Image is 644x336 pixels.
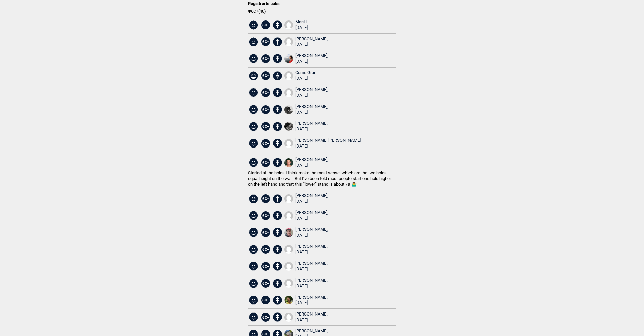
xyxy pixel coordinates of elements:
img: User fallback1 [284,313,293,322]
a: User fallback1[PERSON_NAME], [DATE] [284,87,329,98]
span: 6C+ [261,20,270,29]
div: [PERSON_NAME], [295,244,328,255]
img: User fallback1 [284,71,293,80]
div: [DATE] [295,126,328,132]
div: [PERSON_NAME] [PERSON_NAME], [295,138,362,149]
div: MariH, [295,19,308,31]
span: 6C+ [261,313,270,322]
span: 6C+ [261,88,270,97]
a: User fallback1[PERSON_NAME], [DATE] [284,278,329,289]
img: User fallback1 [284,139,293,148]
div: [PERSON_NAME], [295,87,328,98]
img: User fallback1 [284,211,293,220]
span: 6C+ [261,139,270,148]
a: User fallback1[PERSON_NAME], [DATE] [284,244,329,255]
img: User fallback1 [284,245,293,254]
img: User fallback1 [284,279,293,288]
div: [PERSON_NAME], [295,53,328,65]
div: [DATE] [295,199,328,204]
span: 6C+ [261,211,270,220]
img: User fallback1 [284,262,293,271]
div: [DATE] [295,300,328,306]
div: [PERSON_NAME], [295,36,328,48]
span: Started at the holds I think make the most sense, which are the two holds equal height on the wal... [248,170,391,187]
span: 6C+ [261,296,270,304]
a: User fallback1[PERSON_NAME], [DATE] [284,36,329,48]
div: [PERSON_NAME], [295,261,328,272]
div: [DATE] [295,233,328,238]
div: [PERSON_NAME], [295,193,328,204]
span: 6C+ [261,122,270,131]
div: [PERSON_NAME], [295,311,328,323]
img: MBB2723 [284,122,293,131]
img: User fallback1 [284,194,293,203]
img: User fallback1 [284,20,293,29]
span: 6C+ [261,279,270,288]
div: [DATE] [295,283,328,289]
a: User fallback1[PERSON_NAME], [DATE] [284,261,329,272]
span: 6C+ [261,158,270,167]
div: [DATE] [295,93,328,98]
a: 96237517 3053624591380607 2383231920386342912 n[PERSON_NAME], [DATE] [284,53,329,65]
img: User fallback1 [284,88,293,97]
div: [PERSON_NAME], [295,295,328,306]
a: MBB2723[PERSON_NAME], [DATE] [284,121,329,132]
div: [DATE] [295,266,328,272]
span: 6C+ [261,71,270,80]
div: [PERSON_NAME], [295,210,328,221]
img: IMG 0024 [284,105,293,114]
img: IMG 20231205 204555 [284,228,293,237]
a: IMG 20231205 204555[PERSON_NAME], [DATE] [284,227,329,238]
div: [DATE] [295,163,328,168]
a: Tina profilbilde[PERSON_NAME], [DATE] [284,295,329,306]
a: IMG 0024[PERSON_NAME], [DATE] [284,104,329,115]
div: [DATE] [295,76,319,81]
a: User fallback1[PERSON_NAME], [DATE] [284,311,329,323]
a: 1 D64 F659 699 B 4 AC0 AE83 8 A752141 A1 FA 4 E7 C6 E13 DA70 4985 B55 F 75938 CD1 A51 E[PERSON_NA... [284,157,329,168]
span: 6C+ [261,37,270,46]
div: [DATE] [295,110,328,115]
a: User fallback1[PERSON_NAME], [DATE] [284,193,329,204]
div: [PERSON_NAME], [295,121,328,132]
div: [DATE] [295,216,328,221]
div: [PERSON_NAME], [295,104,328,115]
img: User fallback1 [284,37,293,46]
span: 6C+ [261,194,270,203]
img: Tina profilbilde [284,296,293,304]
img: 96237517 3053624591380607 2383231920386342912 n [284,54,293,63]
span: 6C+ [261,262,270,271]
span: 6C+ [261,54,270,63]
span: 6C+ [261,245,270,254]
div: [PERSON_NAME], [295,157,328,168]
div: [DATE] [295,143,362,149]
div: Côme Grant, [295,70,319,81]
a: User fallback1[PERSON_NAME], [DATE] [284,210,329,221]
span: 6C+ [261,228,270,237]
div: [DATE] [295,42,328,47]
div: [PERSON_NAME], [295,278,328,289]
div: [PERSON_NAME], [295,227,328,238]
div: [DATE] [295,59,328,65]
div: [DATE] [295,249,328,255]
div: [DATE] [295,317,328,323]
a: User fallback1MariH, [DATE] [284,19,308,31]
a: User fallback1Côme Grant, [DATE] [284,70,319,81]
a: User fallback1[PERSON_NAME] [PERSON_NAME], [DATE] [284,138,362,149]
span: 6C+ [261,105,270,114]
span: Ψ 6C+ ( 40 ) [248,9,396,14]
div: [DATE] [295,25,308,31]
img: 1 D64 F659 699 B 4 AC0 AE83 8 A752141 A1 FA 4 E7 C6 E13 DA70 4985 B55 F 75938 CD1 A51 E [284,158,293,167]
